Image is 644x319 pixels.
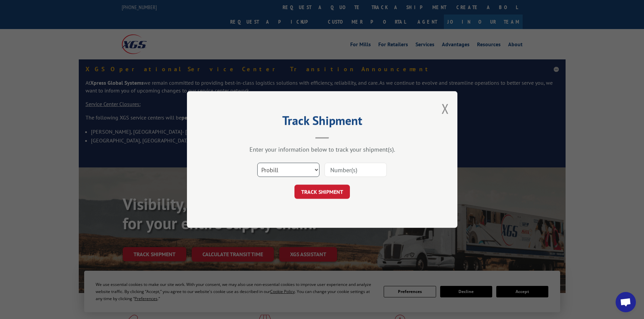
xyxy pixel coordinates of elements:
div: Enter your information below to track your shipment(s). [221,145,424,153]
a: Open chat [616,292,636,312]
input: Number(s) [325,163,387,177]
button: Close modal [442,100,449,117]
button: TRACK SHIPMENT [294,185,350,199]
h2: Track Shipment [221,116,424,129]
